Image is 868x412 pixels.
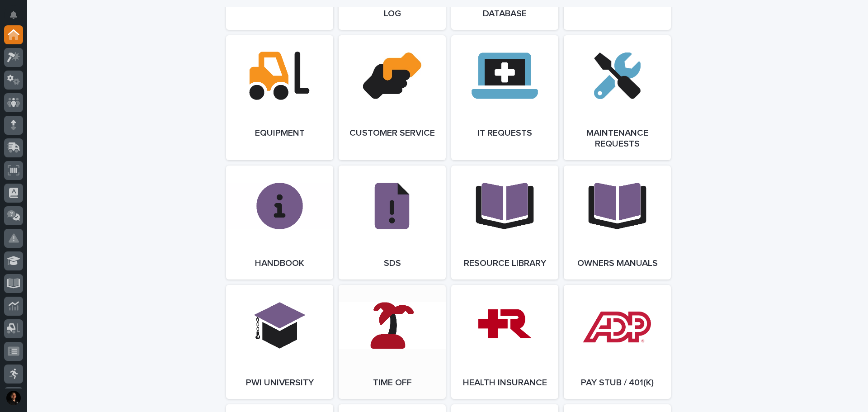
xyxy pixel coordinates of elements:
[339,35,446,160] a: Customer Service
[226,35,333,160] a: Equipment
[564,166,671,279] a: Owners Manuals
[339,285,446,399] a: Time Off
[11,11,23,25] div: Notifications
[339,166,446,279] a: SDS
[564,35,671,160] a: Maintenance Requests
[226,285,333,399] a: PWI University
[451,35,558,160] a: IT Requests
[4,388,23,407] button: users-avatar
[4,5,23,24] button: Notifications
[564,285,671,399] a: Pay Stub / 401(k)
[451,285,558,399] a: Health Insurance
[451,166,558,279] a: Resource Library
[226,166,333,279] a: Handbook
